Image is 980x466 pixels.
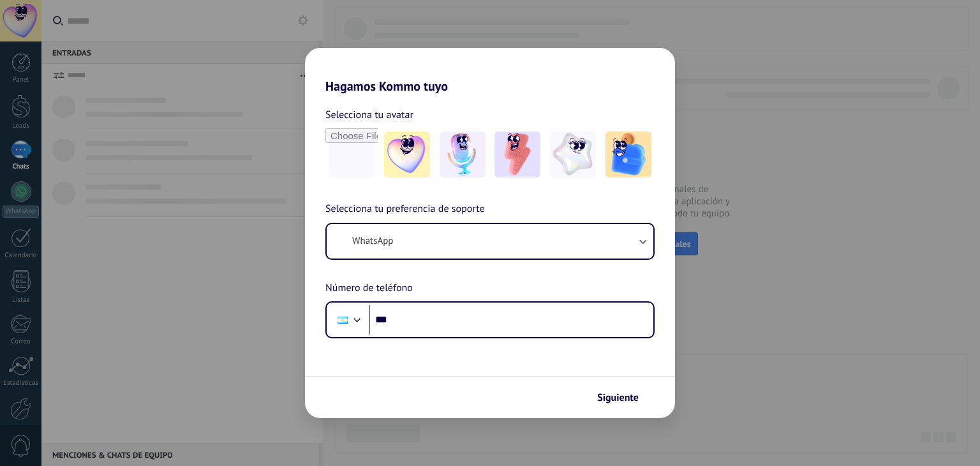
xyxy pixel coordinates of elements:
[327,224,653,259] button: WhatsApp
[305,48,675,94] h2: Hagamos Kommo tuyo
[597,393,639,402] span: Siguiente
[325,107,413,123] span: Selecciona tu avatar
[325,280,413,297] span: Número de teléfono
[605,132,651,177] img: -5.jpeg
[330,306,355,333] div: Argentina: + 54
[384,132,430,177] img: -1.jpeg
[591,387,656,409] button: Siguiente
[550,132,596,177] img: -4.jpeg
[440,132,486,177] img: -2.jpeg
[325,201,485,218] span: Selecciona tu preferencia de soporte
[494,132,540,177] img: -3.jpeg
[352,235,393,248] span: WhatsApp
